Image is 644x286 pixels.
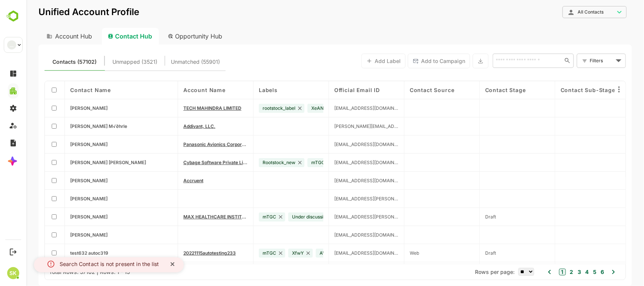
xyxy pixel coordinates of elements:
[308,87,354,93] span: Official Email ID
[157,105,215,111] span: TECH MAHINDRA LIMITED
[459,214,470,220] span: Draft
[44,87,85,93] span: Contact Name
[557,268,563,276] button: 4
[281,104,306,113] div: XeAN
[266,214,302,220] span: Under discussion
[383,250,393,256] span: Web
[144,57,194,67] span: These are the contacts which did not match with any of the existing accounts
[232,158,278,167] div: Rootstock_new
[12,8,113,17] p: Unified Account Profile
[236,105,269,111] span: rootstock_label
[44,178,81,183] span: James N. Ludwig
[308,123,372,129] span: sabine.moehrle@addivant.com
[308,214,372,220] span: kapil.madaan@maxhealthcare.com
[459,250,470,256] span: Draft
[44,105,81,111] span: Ravindra Mathur
[44,232,81,238] span: Prasad Iyer
[157,141,221,147] span: Panasonic Avionics Corporation (PAC)
[232,212,259,221] div: mTGC
[536,5,600,20] div: All Contacts
[86,57,131,67] span: These are the contacts which matched with multiple existing accounts
[572,268,578,276] button: 6
[8,247,18,257] button: Logout
[446,54,462,68] button: Export the selected data as CSV
[383,87,428,93] span: Contact Source
[266,250,277,256] span: XfwY
[44,250,82,256] span: test632 autoc319
[308,160,372,165] span: jagatp@cybage.com
[308,105,372,111] span: ravindra.mathur@techmahindra.com
[7,267,19,279] div: SK
[308,232,372,238] span: prasadiy@cisco.com
[293,250,307,256] span: AWms
[534,87,589,93] span: Contact Sub-Stage
[563,53,599,69] div: Filters
[138,257,154,272] button: close
[7,40,16,49] div: __
[44,196,81,201] span: Rajpal Bajaj
[157,87,199,93] span: Account Name
[157,250,209,256] span: 20221115autotesting233
[285,105,297,111] span: XeAN
[236,160,269,165] span: Rootstock_new
[44,214,81,220] span: kapil madaan
[232,249,259,258] div: mTGC
[262,212,311,221] div: Under discussion
[26,57,71,67] span: These are the contacts which matched with only one of the existing accounts
[262,249,286,258] div: XfwY
[33,260,132,269] div: Search Contact is not present in the list
[285,160,298,165] span: mTGC
[563,57,587,65] div: Filters
[565,268,570,276] button: 5
[542,268,547,276] button: 2
[44,141,81,147] span: Marzena Erkelens
[335,54,379,68] button: Add Label
[135,28,203,45] div: Opportunity Hub
[533,269,539,275] button: 1
[236,214,250,220] span: mTGC
[449,269,488,275] span: Rows per page:
[308,196,372,201] span: rajpal_bajaj@trimble.com
[381,54,444,68] button: Add to Campaign
[549,268,555,276] button: 3
[551,9,577,15] span: All Contacts
[281,158,307,167] div: mTGC
[289,249,316,258] div: AWms
[4,9,23,23] img: BambooboxLogoMark.f1c84d78b4c51b1a7b5f700c9845e183.svg
[75,28,132,45] div: Contact Hub
[236,250,250,256] span: mTGC
[157,214,221,220] span: MAX HEALTHCARE INSTITUTE LIMITED
[157,178,177,183] span: Accruent
[157,160,221,165] span: Cybage Software Private Limited
[541,9,588,15] div: All Contacts
[12,28,72,45] div: Account Hub
[308,141,372,147] span: marzena.erkelens@panasonic.aero
[459,87,500,93] span: Contact Stage
[157,123,189,129] span: Addivant, LLC.
[308,178,372,183] span: jludwig@steelcase.com
[44,160,120,165] span: Mr Jagat Pal Singh
[232,104,278,113] div: rootstock_label
[308,250,372,256] span: test632@20221115autotesting233.com
[232,87,251,93] span: Labels
[44,123,101,129] span: Sabine M√∂hrle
